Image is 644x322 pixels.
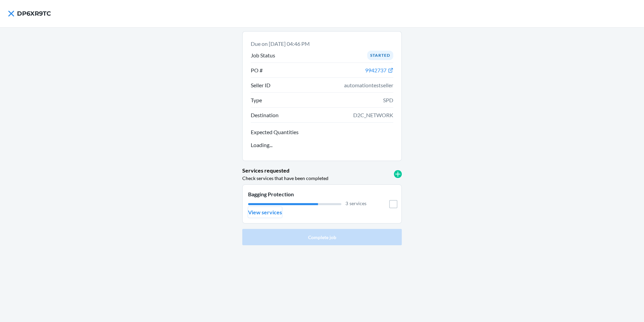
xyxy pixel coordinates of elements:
[349,200,366,206] span: services
[365,68,393,73] a: 9942737
[248,207,282,218] button: View services
[365,67,386,73] span: 9942737
[242,229,402,245] button: Complete job
[383,96,393,104] span: SPD
[251,96,262,104] p: Type
[353,111,393,119] span: D2C_NETWORK
[251,141,272,149] p: Loading...
[248,208,282,216] p: View services
[344,81,393,89] span: automationtestseller
[251,111,279,119] p: Destination
[251,66,263,74] p: PO #
[251,40,393,48] p: Due on [DATE] 04:46 PM
[242,175,328,182] p: Check services that have been completed
[367,51,393,60] div: Started
[251,81,270,89] p: Seller ID
[251,128,393,136] p: Expected Quantities
[251,128,393,138] button: Expected Quantities
[251,51,275,59] p: Job Status
[345,200,348,206] span: 3
[242,166,289,175] p: Services requested
[248,190,366,198] p: Bagging Protection
[17,9,51,18] h4: DP6XR9TC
